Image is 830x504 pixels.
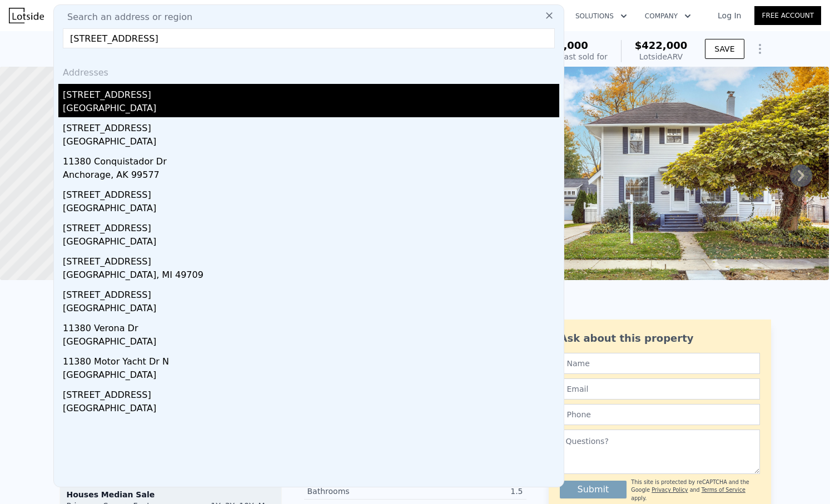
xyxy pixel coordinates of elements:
[63,202,559,217] div: [GEOGRAPHIC_DATA]
[636,6,700,26] button: Company
[63,268,559,284] div: [GEOGRAPHIC_DATA], MI 49709
[560,331,760,346] div: Ask about this property
[415,486,523,497] div: 1.5
[63,317,559,335] div: 11380 Verona Dr
[63,184,559,202] div: [STREET_ADDRESS]
[63,368,559,384] div: [GEOGRAPHIC_DATA]
[560,353,760,374] input: Name
[702,487,745,493] a: Terms of Service
[63,84,559,102] div: [STREET_ADDRESS]
[754,6,821,25] a: Free Account
[63,235,559,251] div: [GEOGRAPHIC_DATA]
[63,284,559,302] div: [STREET_ADDRESS]
[67,489,275,500] div: Houses Median Sale
[58,57,559,84] div: Addresses
[509,67,829,280] img: Sale: 144243855 Parcel: 59190329
[635,51,688,62] div: Lotside ARV
[58,11,192,24] span: Search an address or region
[749,38,771,60] button: Show Options
[63,351,559,368] div: 11380 Motor Yacht Dr N
[63,28,555,48] input: Enter an address, city, region, neighborhood or zip code
[63,168,559,184] div: Anchorage, AK 99577
[631,478,759,502] div: This site is protected by reCAPTCHA and the Google and apply.
[566,6,636,26] button: Solutions
[635,39,688,51] span: $422,000
[704,10,754,21] a: Log In
[705,39,744,59] button: SAVE
[560,481,627,498] button: Submit
[63,335,559,351] div: [GEOGRAPHIC_DATA]
[63,384,559,402] div: [STREET_ADDRESS]
[63,217,559,235] div: [STREET_ADDRESS]
[63,302,559,317] div: [GEOGRAPHIC_DATA]
[63,402,559,417] div: [GEOGRAPHIC_DATA]
[516,51,608,62] div: Off Market, last sold for
[652,487,688,493] a: Privacy Policy
[560,404,760,425] input: Phone
[63,117,559,135] div: [STREET_ADDRESS]
[9,8,44,23] img: Lotside
[560,378,760,400] input: Email
[307,486,415,497] div: Bathrooms
[63,102,559,117] div: [GEOGRAPHIC_DATA]
[63,135,559,151] div: [GEOGRAPHIC_DATA]
[63,151,559,168] div: 11380 Conquistador Dr
[63,251,559,268] div: [STREET_ADDRESS]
